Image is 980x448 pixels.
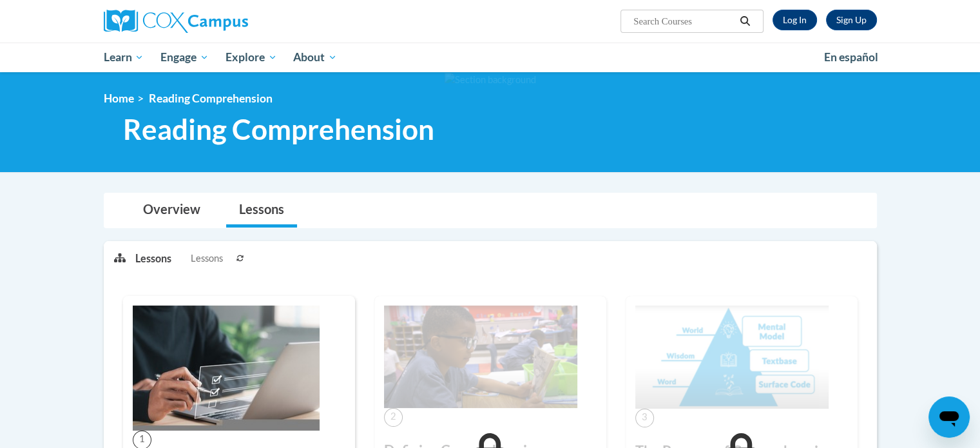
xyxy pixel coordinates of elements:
[217,43,285,72] a: Explore
[826,10,877,30] a: Register
[104,92,134,105] a: Home
[160,50,209,65] span: Engage
[735,14,754,29] button: Search
[384,408,403,427] span: 2
[104,10,248,33] img: Cox Campus
[773,10,817,30] a: Log In
[135,251,171,266] p: Lessons
[191,251,223,266] span: Lessons
[632,14,735,29] input: Search Courses
[285,43,345,72] a: About
[123,112,434,146] span: Reading Comprehension
[226,193,297,228] a: Lessons
[95,43,153,72] a: Learn
[149,92,273,105] span: Reading Comprehension
[928,396,970,438] iframe: Button to launch messaging window
[152,43,217,72] a: Engage
[103,50,144,65] span: Learn
[635,409,654,427] span: 3
[384,306,577,408] img: Course Image
[816,44,887,71] a: En español
[445,73,536,87] img: Section background
[84,43,896,72] div: Main menu
[293,50,337,65] span: About
[824,50,878,64] span: En español
[133,306,320,431] img: Course Image
[226,50,277,65] span: Explore
[104,10,349,33] a: Cox Campus
[635,306,829,409] img: Course Image
[130,193,213,228] a: Overview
